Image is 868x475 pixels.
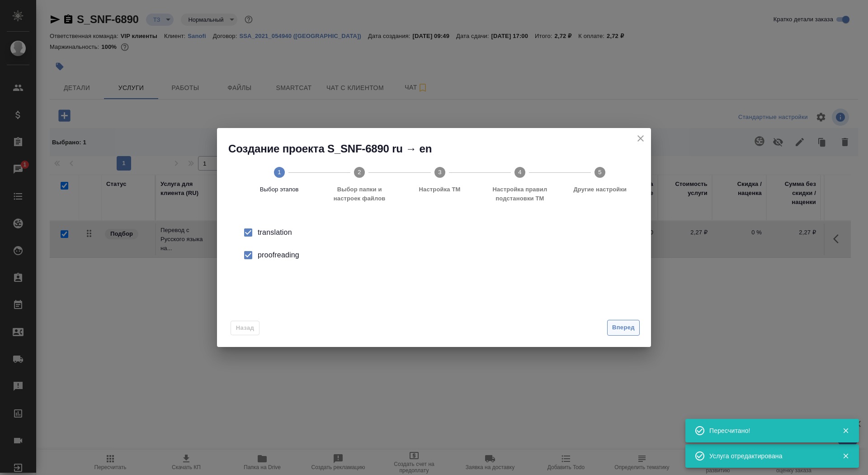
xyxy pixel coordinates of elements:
[243,185,316,194] span: Выбор этапов
[258,227,629,238] div: translation
[258,250,629,261] div: proofreading
[612,323,635,333] span: Вперед
[278,169,281,176] text: 1
[607,320,640,336] button: Вперед
[323,185,396,203] span: Выбор папки и настроек файлов
[483,185,556,203] span: Настройка правил подстановки TM
[438,169,441,176] text: 3
[599,169,602,176] text: 5
[564,185,637,194] span: Другие настройки
[403,185,476,194] span: Настройка ТМ
[709,426,829,435] div: Пересчитано!
[709,451,829,461] div: Услуга отредактирована
[634,132,647,145] button: close
[836,452,855,460] button: Закрыть
[228,142,651,156] h2: Создание проекта S_SNF-6890 ru → en
[836,427,855,435] button: Закрыть
[358,169,361,176] text: 2
[518,169,521,176] text: 4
